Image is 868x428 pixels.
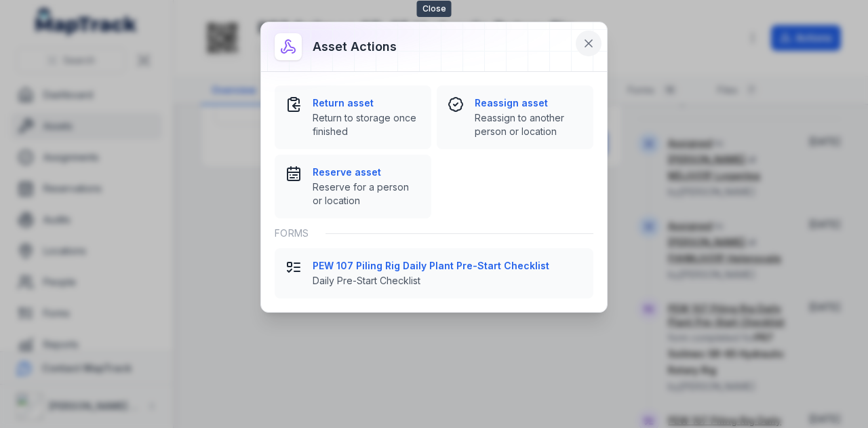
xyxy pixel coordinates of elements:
button: Reassign assetReassign to another person or location [437,85,593,149]
strong: Reserve asset [313,166,420,179]
strong: Reassign asset [475,96,583,110]
button: PEW 107 Piling Rig Daily Plant Pre-Start ChecklistDaily Pre-Start Checklist [275,248,593,298]
span: Reserve for a person or location [313,180,420,208]
span: Close [417,1,452,17]
span: Reassign to another person or location [475,111,583,138]
strong: Return asset [313,96,420,110]
span: Daily Pre-Start Checklist [313,274,583,288]
strong: PEW 107 Piling Rig Daily Plant Pre-Start Checklist [313,259,583,273]
span: Return to storage once finished [313,111,420,138]
button: Reserve assetReserve for a person or location [275,155,431,218]
div: Forms [275,218,593,248]
button: Return assetReturn to storage once finished [275,85,431,149]
h3: Asset actions [313,37,397,56]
